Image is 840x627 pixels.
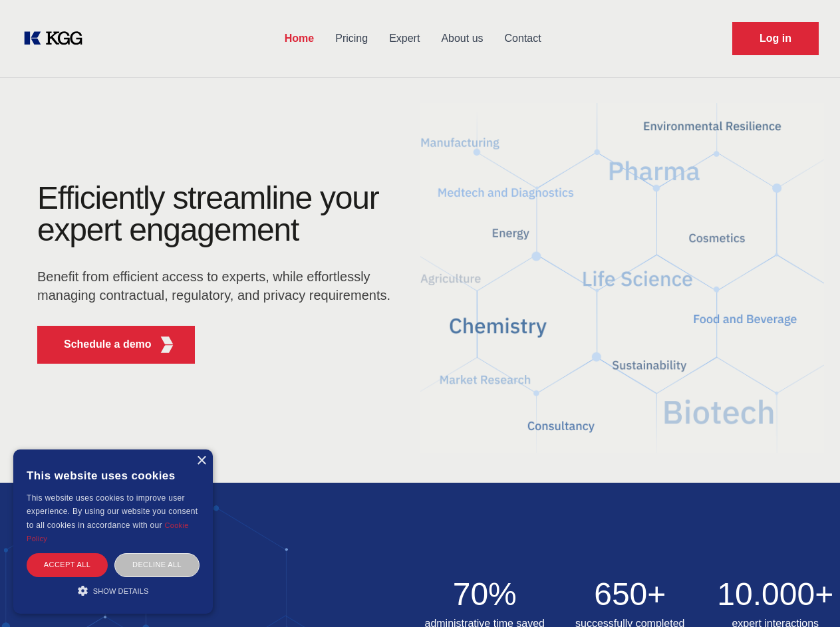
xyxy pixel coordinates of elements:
h2: 650+ [565,578,695,610]
a: Contact [494,21,552,56]
span: This website uses cookies to improve user experience. By using our website you consent to all coo... [27,493,198,530]
div: Decline all [114,553,200,576]
div: Show details [27,584,200,597]
a: KOL Knowledge Platform: Talk to Key External Experts (KEE) [21,28,93,49]
a: About us [430,21,493,56]
a: Expert [378,21,430,56]
a: Cookie Policy [27,521,189,543]
a: Request Demo [732,22,819,55]
img: KGG Fifth Element RED [420,86,825,469]
a: Home [274,21,325,56]
button: Schedule a demoKGG Fifth Element RED [37,326,195,364]
img: KGG Fifth Element RED [159,336,176,353]
span: Show details [93,587,149,595]
div: Close [196,456,206,466]
div: This website uses cookies [27,459,200,491]
a: Pricing [325,21,378,56]
iframe: Chat Widget [773,563,840,627]
p: Benefit from efficient access to experts, while effortlessly managing contractual, regulatory, an... [37,267,399,305]
div: Accept all [27,553,108,576]
h2: 70% [420,578,550,610]
h1: Efficiently streamline your expert engagement [37,182,399,246]
p: Schedule a demo [64,336,152,352]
